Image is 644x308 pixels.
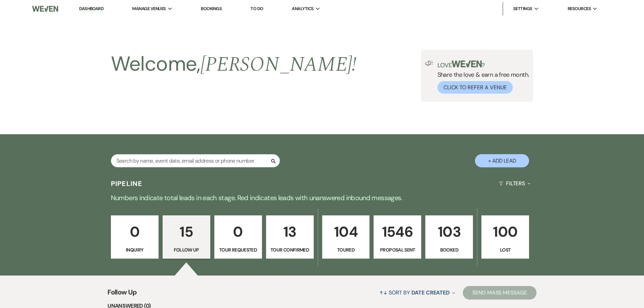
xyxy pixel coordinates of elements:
p: Toured [327,246,365,254]
img: Weven Logo [32,2,58,16]
p: Proposal Sent [378,246,417,254]
a: Dashboard [79,6,103,12]
div: Share the love & earn a free month. [433,61,529,94]
button: Send Mass Message [463,286,536,300]
span: Manage Venues [132,5,166,12]
a: 13Tour Confirmed [266,215,314,259]
p: Follow Up [167,246,206,254]
a: 0Inquiry [111,215,159,259]
button: Sort By Date Created [377,284,458,302]
a: 15Follow Up [163,215,210,259]
span: Date Created [411,289,450,296]
img: loud-speaker-illustration.svg [425,61,433,66]
a: Bookings [201,6,222,11]
p: Numbers indicate total leads in each stage. Red indicates leads with unanswered inbound messages. [79,192,566,203]
p: 1546 [378,220,417,243]
span: Settings [513,5,532,12]
span: Analytics [292,5,313,12]
button: + Add Lead [475,154,529,167]
a: 104Toured [322,215,370,259]
p: 0 [219,220,258,243]
p: 13 [270,220,309,243]
h3: Pipeline [111,179,143,188]
span: [PERSON_NAME] ! [200,49,357,80]
a: To Do [251,6,263,11]
span: ↑↓ [379,289,387,296]
p: Tour Requested [219,246,258,254]
a: 100Lost [481,215,529,259]
img: weven-logo-green.svg [452,61,482,67]
p: 15 [167,220,206,243]
p: Love ? [437,61,529,68]
button: Filters [496,174,533,192]
p: Tour Confirmed [270,246,309,254]
p: Inquiry [115,246,154,254]
a: 103Booked [425,215,473,259]
p: Lost [486,246,525,254]
span: Follow Up [108,287,137,302]
p: 104 [327,220,365,243]
a: 0Tour Requested [214,215,262,259]
button: Click to Refer a Venue [437,81,513,94]
p: Booked [430,246,469,254]
p: 0 [115,220,154,243]
p: 100 [486,220,525,243]
p: 103 [430,220,469,243]
a: 1546Proposal Sent [374,215,421,259]
span: Resources [568,5,591,12]
h2: Welcome, [111,50,357,79]
input: Search by name, event date, email address or phone number [111,154,280,167]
